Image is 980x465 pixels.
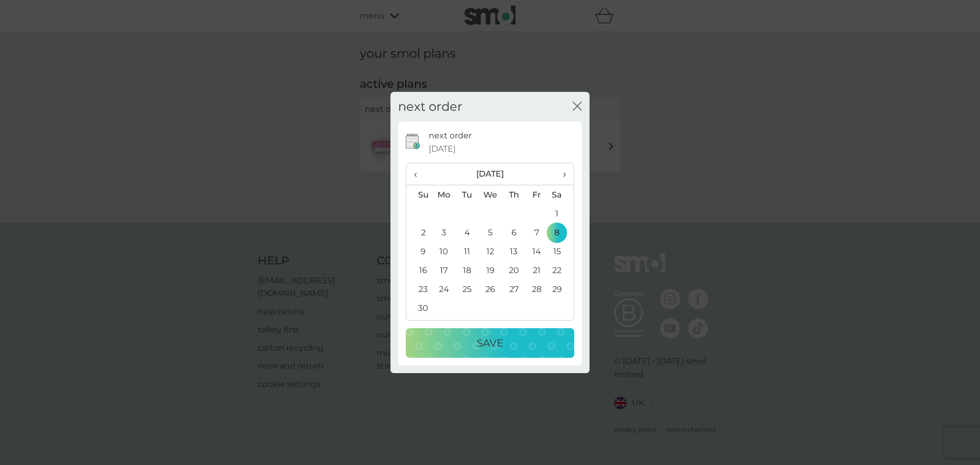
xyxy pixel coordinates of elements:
td: 19 [479,261,502,280]
td: 11 [456,242,479,261]
td: 10 [432,242,456,261]
td: 6 [502,223,525,242]
td: 30 [406,299,432,317]
td: 24 [432,280,456,299]
td: 22 [548,261,574,280]
td: 7 [525,223,548,242]
th: Sa [548,185,574,205]
td: 21 [525,261,548,280]
td: 4 [456,223,479,242]
td: 27 [502,280,525,299]
th: Su [406,185,432,205]
th: We [479,185,502,205]
td: 1 [548,204,574,223]
p: Save [477,335,503,351]
td: 29 [548,280,574,299]
span: [DATE] [429,142,456,156]
td: 3 [432,223,456,242]
button: Save [406,328,574,358]
td: 16 [406,261,432,280]
td: 20 [502,261,525,280]
td: 2 [406,223,432,242]
span: ‹ [414,163,425,185]
td: 25 [456,280,479,299]
span: › [556,163,566,185]
h2: next order [398,100,462,114]
td: 9 [406,242,432,261]
th: Mo [432,185,456,205]
th: Tu [456,185,479,205]
p: next order [429,129,472,142]
th: Th [502,185,525,205]
td: 8 [548,223,574,242]
td: 18 [456,261,479,280]
button: close [573,102,582,112]
td: 5 [479,223,502,242]
td: 14 [525,242,548,261]
th: Fr [525,185,548,205]
td: 26 [479,280,502,299]
td: 12 [479,242,502,261]
td: 15 [548,242,574,261]
td: 23 [406,280,432,299]
td: 17 [432,261,456,280]
th: [DATE] [432,163,548,185]
td: 13 [502,242,525,261]
td: 28 [525,280,548,299]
